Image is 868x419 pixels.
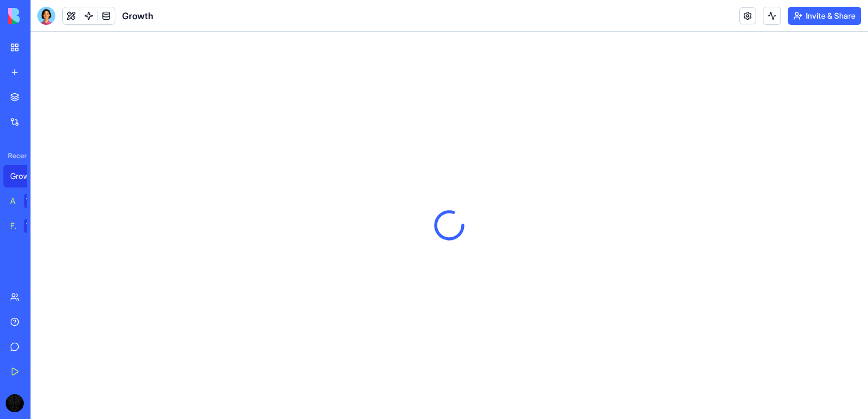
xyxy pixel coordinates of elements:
[3,151,27,160] span: Recent
[3,190,49,212] a: AI Logo GeneratorTRY
[10,220,16,232] div: Feedback Form
[24,219,42,233] div: TRY
[8,8,78,24] img: logo
[6,394,24,412] img: ACg8ocJetzQJJ8PQ65MPjfANBuykhHazs_4VuDgQ95jgNxn1HfdF6o3L=s96-c
[10,195,16,207] div: AI Logo Generator
[122,9,153,23] span: Growth
[3,165,49,187] a: Growth
[24,194,42,208] div: TRY
[788,7,861,25] button: Invite & Share
[3,215,49,237] a: Feedback FormTRY
[10,171,42,182] div: Growth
